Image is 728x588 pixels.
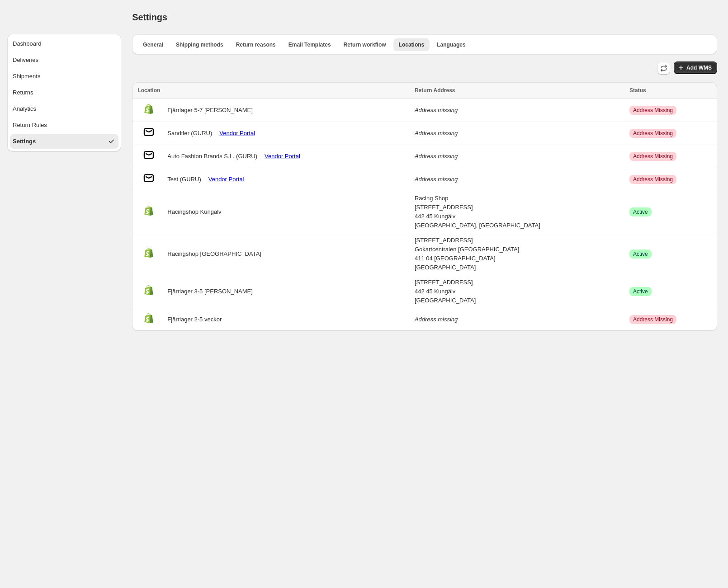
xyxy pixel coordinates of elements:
a: Vendor Portal [265,152,300,161]
button: Return Rules [10,118,118,132]
div: Fjärrlager 3-5 [PERSON_NAME] [137,283,409,300]
div: Settings [13,137,36,146]
span: Settings [132,12,167,22]
button: Deliveries [10,53,118,67]
button: Analytics [10,102,118,116]
span: Active [633,208,648,216]
span: Locations [399,41,425,48]
img: Managed location [142,283,156,297]
span: Languages [437,41,465,48]
img: Managed location [142,311,156,325]
span: Address Missing [633,130,673,137]
span: Status [629,87,646,94]
button: Settings [10,134,118,149]
div: Racingshop [GEOGRAPHIC_DATA] [137,245,409,263]
img: Managed location [142,245,156,260]
div: Test (GURU) [137,171,409,188]
i: Address missing [415,176,458,183]
div: Return Rules [13,121,47,130]
span: Return reasons [236,41,276,48]
a: Vendor Portal [219,129,255,138]
div: [STREET_ADDRESS] Gokartcentralen [GEOGRAPHIC_DATA] 411 04 [GEOGRAPHIC_DATA] [GEOGRAPHIC_DATA] [415,236,624,272]
span: Address Missing [633,316,673,323]
img: Managed location [142,102,156,116]
i: Address missing [415,130,458,136]
button: Add WMS [674,61,717,74]
div: Racing Shop [STREET_ADDRESS] 442 45 Kungälv [GEOGRAPHIC_DATA], [GEOGRAPHIC_DATA] [415,194,624,230]
i: Address missing [415,316,458,323]
img: Managed location [142,203,156,218]
div: Deliveries [13,56,38,65]
button: Shipments [10,69,118,84]
div: Shipments [13,72,40,81]
a: Vendor Portal [208,175,244,184]
div: Racingshop Kungälv [137,203,409,221]
div: Fjärrlager 5-7 [PERSON_NAME] [137,102,409,119]
span: Return Address [415,87,455,94]
span: Active [633,288,648,295]
div: Fjärrlager 2-5 veckor [137,311,409,328]
span: Address Missing [633,153,673,160]
button: Dashboard [10,37,118,51]
div: Auto Fashion Brands S.L. (GURU) [137,148,409,165]
div: [STREET_ADDRESS] 442 45 Kungälv [GEOGRAPHIC_DATA] [415,278,624,305]
div: Dashboard [13,39,42,48]
span: Email Templates [288,41,331,48]
span: Location [137,87,160,94]
div: Sandtler (GURU) [137,125,409,142]
button: Returns [10,85,118,100]
span: Address Missing [633,107,673,114]
span: Return workflow [344,41,386,48]
i: Address missing [415,107,458,113]
div: Returns [13,88,33,97]
div: Analytics [13,104,36,113]
span: Shipping methods [176,41,223,48]
i: Address missing [415,153,458,160]
span: Active [633,250,648,258]
span: Address Missing [633,176,673,183]
span: General [143,41,163,48]
span: Add WMS [686,64,712,71]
